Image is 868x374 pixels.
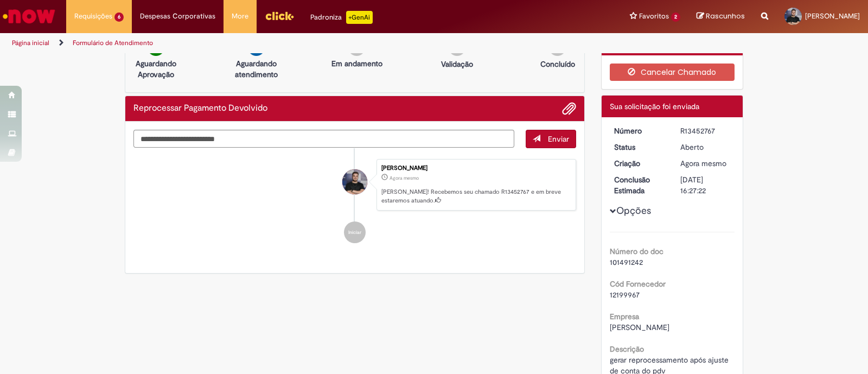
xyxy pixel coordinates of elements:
div: [PERSON_NAME] [381,165,570,172]
ul: Trilhas de página [8,33,571,53]
span: [PERSON_NAME] [805,11,860,21]
span: Requisições [74,11,112,22]
span: Agora mesmo [390,175,419,181]
a: Rascunhos [697,11,745,22]
button: Enviar [526,130,576,148]
img: ServiceNow [1,5,57,27]
div: Padroniza [310,11,373,24]
span: Despesas Corporativas [140,11,215,22]
h2: Reprocessar Pagamento Devolvido Histórico de tíquete [133,104,267,113]
span: 2 [671,12,680,22]
div: 27/08/2025 14:27:18 [680,158,731,169]
p: +GenAi [346,11,373,24]
p: Validação [441,59,473,69]
p: Em andamento [331,58,382,69]
dt: Número [606,125,673,136]
dt: Conclusão Estimada [606,174,673,196]
p: Aguardando atendimento [230,58,283,80]
button: Adicionar anexos [562,102,576,116]
time: 27/08/2025 14:27:18 [390,175,419,181]
div: R13452767 [680,125,731,136]
div: [DATE] 16:27:22 [680,174,731,196]
span: Sua solicitação foi enviada [610,102,699,111]
span: 101491242 [610,257,643,267]
span: [PERSON_NAME] [610,322,669,332]
li: Lucas Alexandre Grahl Ribeiro [133,159,576,211]
textarea: Digite sua mensagem aqui... [133,130,514,148]
ul: Histórico de tíquete [133,148,576,255]
span: Favoritos [639,11,669,22]
span: Enviar [548,134,569,144]
b: Cód Fornecedor [610,279,666,289]
span: More [232,11,248,22]
b: Empresa [610,312,639,321]
img: click_logo_yellow_360x200.png [265,8,294,24]
b: Número do doc [610,246,663,256]
p: Concluído [540,59,575,69]
span: Agora mesmo [680,159,726,168]
a: Página inicial [12,39,49,47]
dt: Criação [606,158,673,169]
a: Formulário de Atendimento [73,39,153,47]
time: 27/08/2025 14:27:18 [680,159,726,168]
div: Aberto [680,142,731,153]
span: 12199967 [610,290,640,300]
div: Lucas Alexandre Grahl Ribeiro [342,169,367,194]
b: Descrição [610,344,644,354]
span: Rascunhos [706,11,745,21]
p: [PERSON_NAME]! Recebemos seu chamado R13452767 e em breve estaremos atuando. [381,188,570,205]
button: Cancelar Chamado [610,64,735,81]
span: 6 [114,12,124,22]
dt: Status [606,142,673,153]
p: Aguardando Aprovação [130,58,182,80]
